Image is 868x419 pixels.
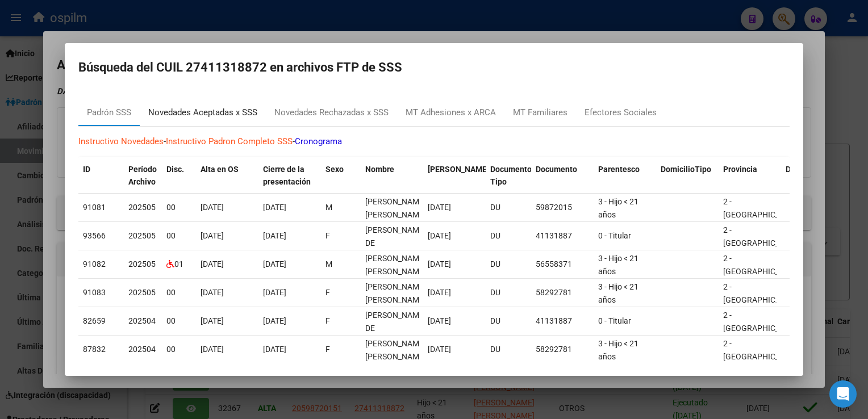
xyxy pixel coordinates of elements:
[723,311,800,333] span: 2 - [GEOGRAPHIC_DATA]
[201,165,239,174] span: Alta en OS
[201,316,224,325] span: [DATE]
[263,231,286,240] span: [DATE]
[83,203,106,212] span: 91081
[536,165,577,174] span: Documento
[423,157,486,195] datatable-header-cell: Fecha Nac.
[78,57,790,78] h2: Búsqueda del CUIL 27411318872 en archivos FTP de SSS
[258,157,321,195] datatable-header-cell: Cierre de la presentación
[166,165,184,174] span: Disc.
[723,254,800,276] span: 2 - [GEOGRAPHIC_DATA]
[536,201,589,214] div: 59872015
[124,157,162,195] datatable-header-cell: Período Archivo
[428,259,451,269] span: [DATE]
[166,286,191,299] div: 00
[128,259,156,269] span: 202505
[162,157,196,195] datatable-header-cell: Disc.
[365,311,426,346] span: POMBO DE CAMPOS FLORENCIA MAGA
[786,165,838,174] span: Departamento
[656,157,719,195] datatable-header-cell: DomicilioTipo
[325,165,344,174] span: Sexo
[365,254,426,276] span: ALVARADO CONSTANTIN ISAIAS
[723,197,800,219] span: 2 - [GEOGRAPHIC_DATA]
[166,229,191,242] div: 00
[486,157,531,195] datatable-header-cell: Documento Tipo
[148,106,257,119] div: Novedades Aceptadas x SSS
[598,165,640,174] span: Parentesco
[166,258,191,271] div: 01
[719,157,781,195] datatable-header-cell: Provincia
[83,288,106,297] span: 91083
[490,286,527,299] div: DU
[78,135,790,148] p: - -
[490,201,527,214] div: DU
[365,225,426,261] span: POMBO DE CAMPOS FLORENCIA MAGA
[365,197,426,219] span: GOMEZ ALESSIO GONZALO
[490,343,527,356] div: DU
[365,165,394,174] span: Nombre
[83,259,106,269] span: 91082
[325,231,330,240] span: F
[531,157,594,195] datatable-header-cell: Documento
[594,157,656,195] datatable-header-cell: Parentesco
[536,229,589,242] div: 41131887
[201,259,224,269] span: [DATE]
[598,254,639,276] span: 3 - Hijo < 21 años
[536,315,589,328] div: 41131887
[536,258,589,271] div: 56558371
[325,288,330,297] span: F
[723,165,757,174] span: Provincia
[428,165,491,174] span: [PERSON_NAME].
[490,315,527,328] div: DU
[201,203,224,212] span: [DATE]
[128,203,156,212] span: 202505
[166,201,191,214] div: 00
[87,106,131,119] div: Padrón SSS
[201,345,224,354] span: [DATE]
[263,259,286,269] span: [DATE]
[598,231,631,240] span: 0 - Titular
[263,203,286,212] span: [DATE]
[128,165,157,187] span: Período Archivo
[128,231,156,240] span: 202505
[361,157,423,195] datatable-header-cell: Nombre
[428,316,451,325] span: [DATE]
[321,157,361,195] datatable-header-cell: Sexo
[263,316,286,325] span: [DATE]
[325,316,330,325] span: F
[325,259,332,269] span: M
[781,157,844,195] datatable-header-cell: Departamento
[406,106,496,119] div: MT Adhesiones x ARCA
[428,288,451,297] span: [DATE]
[263,288,286,297] span: [DATE]
[598,282,639,304] span: 3 - Hijo < 21 años
[166,136,293,146] a: Instructivo Padron Completo SSS
[128,345,156,354] span: 202504
[490,229,527,242] div: DU
[78,136,164,146] a: Instructivo Novedades
[428,345,451,354] span: [DATE]
[201,231,224,240] span: [DATE]
[723,282,800,304] span: 2 - [GEOGRAPHIC_DATA]
[536,343,589,356] div: 58292781
[263,345,286,354] span: [DATE]
[128,316,156,325] span: 202504
[325,203,332,212] span: M
[128,288,156,297] span: 202505
[78,157,124,195] datatable-header-cell: ID
[196,157,258,195] datatable-header-cell: Alta en OS
[83,316,106,325] span: 82659
[201,288,224,297] span: [DATE]
[365,282,426,304] span: FERNANDEZ CHARISSE YANINA
[365,339,426,361] span: FERNANDEZ CHARISSE YANINA
[166,343,191,356] div: 00
[661,165,711,174] span: DomicilioTipo
[83,231,106,240] span: 93566
[490,165,532,187] span: Documento Tipo
[428,231,451,240] span: [DATE]
[536,286,589,299] div: 58292781
[585,106,657,119] div: Efectores Sociales
[83,345,106,354] span: 87832
[513,106,567,119] div: MT Familiares
[723,225,800,248] span: 2 - [GEOGRAPHIC_DATA]
[829,380,857,408] div: Open Intercom Messenger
